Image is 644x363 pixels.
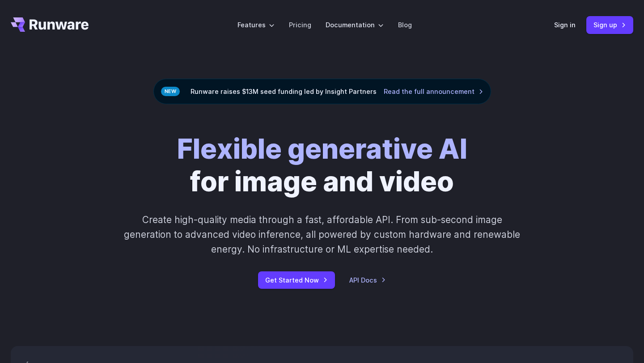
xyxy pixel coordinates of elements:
p: Create high-quality media through a fast, affordable API. From sub-second image generation to adv... [123,212,521,257]
a: Blog [398,20,412,30]
a: Sign in [554,20,576,30]
a: API Docs [349,275,386,285]
a: Sign up [586,16,633,34]
label: Features [237,20,275,30]
strong: Flexible generative AI [177,132,467,165]
a: Pricing [289,20,311,30]
a: Read the full announcement [384,86,483,97]
a: Go to / [11,17,89,32]
a: Get Started Now [258,271,335,289]
h1: for image and video [177,133,467,198]
label: Documentation [326,20,384,30]
div: Runware raises $13M seed funding led by Insight Partners [153,79,491,104]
